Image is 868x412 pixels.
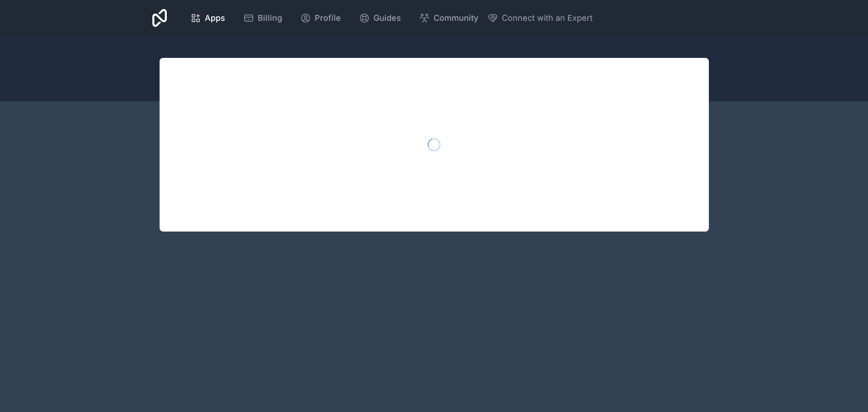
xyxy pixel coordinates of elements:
a: Apps [183,8,232,28]
a: Community [412,8,486,28]
button: Connect with an Expert [487,12,593,24]
span: Apps [205,12,225,24]
span: Connect with an Expert [502,12,593,24]
a: Billing [236,8,289,28]
span: Profile [315,12,341,24]
span: Community [434,12,478,24]
span: Guides [373,12,401,24]
span: Billing [258,12,282,24]
a: Guides [352,8,408,28]
a: Profile [293,8,348,28]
